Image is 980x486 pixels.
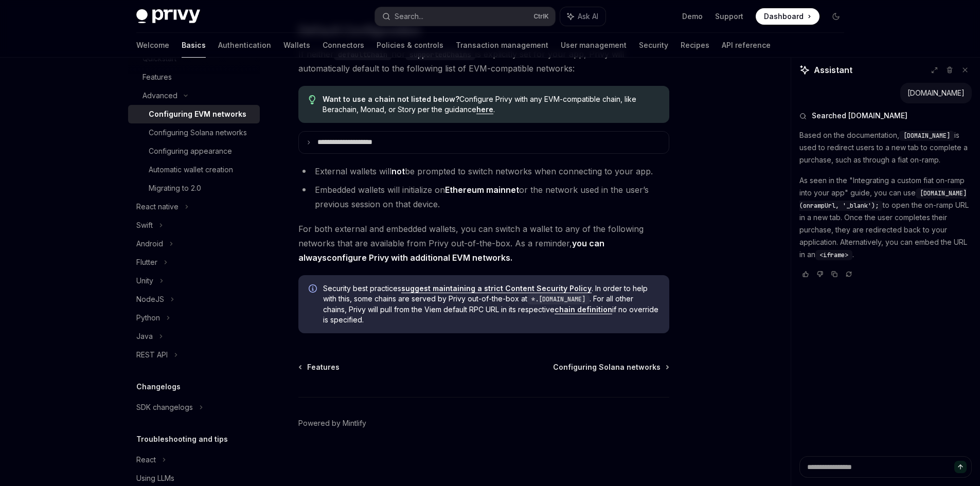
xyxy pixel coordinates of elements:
span: <iframe> [819,251,848,259]
a: Powered by Mintlify [298,418,366,428]
a: Dashboard [756,8,819,25]
code: *.[DOMAIN_NAME] [527,294,590,304]
div: Swift [136,219,153,231]
strong: Ethereum mainnet [445,185,519,195]
span: Configure Privy with any EVM-compatible chain, like Berachain, Monad, or Story per the guidance . [323,94,658,115]
button: Searched [DOMAIN_NAME] [799,111,972,121]
a: Security [639,33,668,58]
a: Migrating to 2.0 [128,179,260,197]
div: NodeJS [136,293,164,305]
strong: you can always . [298,238,604,263]
div: Configuring EVM networks [149,108,246,120]
div: Configuring appearance [149,145,232,157]
p: As seen in the "Integrating a custom fiat on-ramp into your app" guide, you can use to open the o... [799,174,972,261]
svg: Info [309,284,319,295]
h5: Changelogs [136,381,181,393]
div: Unity [136,275,153,287]
h5: Troubleshooting and tips [136,433,228,445]
a: Transaction management [456,33,548,58]
a: Connectors [323,33,364,58]
img: dark logo [136,9,200,24]
span: Configuring Solana networks [553,362,661,372]
strong: not [391,166,405,176]
a: Configuring Solana networks [128,123,260,142]
a: Configuring Solana networks [553,362,668,372]
a: Basics [182,33,206,58]
div: Search... [395,10,423,23]
a: API reference [722,33,771,58]
a: Demo [682,11,703,22]
span: If neither nor is explicitly set for your app, Privy will automatically default to the following ... [298,47,669,76]
a: Configuring appearance [128,142,260,160]
div: Advanced [142,89,177,102]
a: Automatic wallet creation [128,160,260,179]
div: Configuring Solana networks [149,127,247,139]
span: Searched [DOMAIN_NAME] [812,111,907,121]
span: [DOMAIN_NAME] [903,132,950,140]
a: Support [715,11,743,22]
a: Authentication [218,33,271,58]
div: Flutter [136,256,157,268]
span: Ctrl K [533,12,549,21]
div: [DOMAIN_NAME] [907,88,965,98]
a: Features [299,362,340,372]
span: Assistant [814,64,852,76]
div: Automatic wallet creation [149,164,233,176]
a: Features [128,68,260,86]
a: Policies & controls [377,33,443,58]
button: Search...CtrlK [375,7,555,26]
button: Ask AI [560,7,605,26]
span: Dashboard [764,11,804,22]
div: Android [136,238,163,250]
button: Send message [954,461,967,473]
li: Embedded wallets will initialize on or the network used in the user’s previous session on that de... [298,183,669,211]
a: chain definition [555,305,612,314]
svg: Tip [309,95,316,104]
p: Based on the documentation, is used to redirect users to a new tab to complete a purchase, such a... [799,129,972,166]
span: Ask AI [578,11,598,22]
a: Wallets [283,33,310,58]
strong: Want to use a chain not listed below? [323,95,459,103]
div: Python [136,312,160,324]
div: Java [136,330,153,343]
span: Features [307,362,340,372]
div: React [136,454,156,466]
span: Security best practices . In order to help with this, some chains are served by Privy out-of-the-... [323,283,659,325]
li: External wallets will be prompted to switch networks when connecting to your app. [298,164,669,178]
a: suggest maintaining a strict Content Security Policy [401,284,592,293]
a: here [476,105,493,114]
div: Features [142,71,172,83]
a: Welcome [136,33,169,58]
button: Toggle dark mode [828,8,844,25]
div: Migrating to 2.0 [149,182,201,194]
span: [DOMAIN_NAME](onrampUrl, '_blank'); [799,189,967,210]
a: Configuring EVM networks [128,105,260,123]
div: React native [136,201,179,213]
a: Recipes [681,33,709,58]
span: For both external and embedded wallets, you can switch a wallet to any of the following networks ... [298,222,669,265]
a: configure Privy with additional EVM networks [327,253,510,263]
a: User management [561,33,627,58]
div: Using LLMs [136,472,174,484]
div: SDK changelogs [136,401,193,413]
div: REST API [136,349,168,361]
